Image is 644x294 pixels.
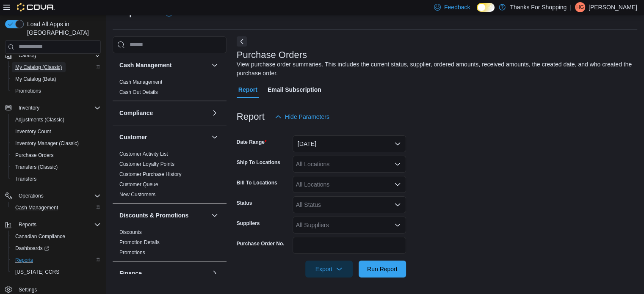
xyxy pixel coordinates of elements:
[24,20,101,37] span: Load All Apps in [GEOGRAPHIC_DATA]
[8,61,104,73] button: My Catalog (Classic)
[8,85,104,97] button: Promotions
[119,151,168,157] a: Customer Activity List
[119,89,158,95] a: Cash Out Details
[119,79,162,85] a: Cash Management
[119,211,208,220] button: Discounts & Promotions
[12,74,101,84] span: My Catalog (Beta)
[237,60,633,78] div: View purchase order summaries. This includes the current status, supplier, ordered amounts, recei...
[8,266,104,278] button: [US_STATE] CCRS
[12,267,63,277] a: [US_STATE] CCRS
[15,164,58,170] span: Transfers (Classic)
[210,60,220,70] button: Cash Management
[15,191,101,201] span: Operations
[19,221,36,228] span: Reports
[15,103,43,113] button: Inventory
[119,61,172,69] h3: Cash Management
[15,50,39,60] button: Catalog
[12,231,69,242] a: Canadian Compliance
[268,81,321,98] span: Email Subscription
[8,254,104,266] button: Reports
[12,138,82,148] a: Inventory Manager (Classic)
[477,3,495,12] input: Dark Mode
[15,245,49,252] span: Dashboards
[237,50,307,60] h3: Purchase Orders
[8,242,104,254] a: Dashboards
[310,261,348,278] span: Export
[271,108,333,125] button: Hide Parameters
[12,74,60,84] a: My Catalog (Beta)
[15,220,40,230] button: Reports
[15,269,59,275] span: [US_STATE] CCRS
[2,219,104,231] button: Reports
[17,3,55,11] img: Cova
[119,269,208,278] button: Finance
[119,171,182,177] a: Customer Purchase History
[444,3,470,11] span: Feedback
[119,239,160,246] span: Promotion Details
[15,204,58,211] span: Cash Management
[119,269,142,278] h3: Finance
[119,239,160,245] a: Promotion Details
[15,116,64,123] span: Adjustments (Classic)
[12,255,36,265] a: Reports
[19,52,36,59] span: Catalog
[12,267,101,277] span: Washington CCRS
[15,64,62,71] span: My Catalog (Classic)
[210,108,220,118] button: Compliance
[8,173,104,185] button: Transfers
[293,135,406,152] button: [DATE]
[15,233,65,240] span: Canadian Compliance
[237,159,280,166] label: Ship To Locations
[359,261,406,278] button: Run Report
[12,174,40,184] a: Transfers
[2,190,104,202] button: Operations
[237,139,267,146] label: Date Range
[394,181,401,188] button: Open list of options
[15,103,101,113] span: Inventory
[305,261,353,278] button: Export
[12,62,101,72] span: My Catalog (Classic)
[113,149,227,203] div: Customer
[237,36,247,47] button: Next
[12,162,61,172] a: Transfers (Classic)
[15,191,47,201] button: Operations
[19,192,44,199] span: Operations
[12,126,55,137] a: Inventory Count
[237,240,285,247] label: Purchase Order No.
[19,104,39,111] span: Inventory
[210,268,220,278] button: Finance
[8,161,104,173] button: Transfers (Classic)
[15,128,51,135] span: Inventory Count
[12,115,101,125] span: Adjustments (Classic)
[285,113,329,121] span: Hide Parameters
[238,81,257,98] span: Report
[394,161,401,168] button: Open list of options
[15,140,79,147] span: Inventory Manager (Classic)
[12,203,61,213] a: Cash Management
[119,133,147,141] h3: Customer
[12,243,101,253] span: Dashboards
[8,149,104,161] button: Purchase Orders
[119,133,208,141] button: Customer
[8,114,104,126] button: Adjustments (Classic)
[12,126,101,137] span: Inventory Count
[8,202,104,214] button: Cash Management
[8,231,104,242] button: Canadian Compliance
[119,61,208,69] button: Cash Management
[15,176,36,182] span: Transfers
[2,49,104,61] button: Catalog
[113,227,227,261] div: Discounts & Promotions
[119,181,158,187] a: Customer Queue
[12,231,101,242] span: Canadian Compliance
[19,286,37,293] span: Settings
[575,2,585,12] div: H Griffin
[119,192,155,198] a: New Customers
[15,220,101,230] span: Reports
[12,150,57,160] a: Purchase Orders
